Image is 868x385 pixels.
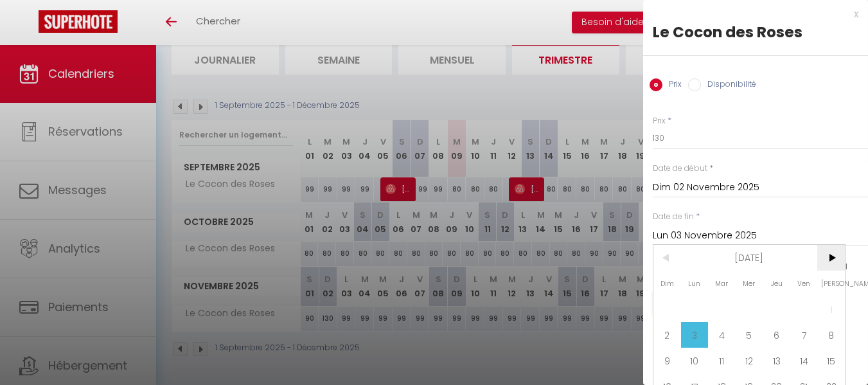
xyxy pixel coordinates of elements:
span: 12 [736,348,763,373]
span: Mar [708,271,736,296]
span: 11 [708,348,736,373]
span: [PERSON_NAME] [817,271,845,296]
span: 7 [790,322,818,348]
span: 14 [790,348,818,373]
label: Date de début [653,163,707,175]
span: Mer [736,271,763,296]
span: 10 [681,348,709,373]
label: Prix [662,78,682,93]
div: Le Cocon des Roses [653,22,858,42]
span: 1 [817,296,845,322]
span: 13 [763,348,790,373]
span: 15 [817,348,845,373]
span: Ven [790,271,818,296]
span: Dim [653,271,681,296]
div: x [643,6,858,22]
span: 4 [708,322,736,348]
span: 6 [763,322,790,348]
span: Lun [681,271,709,296]
label: Date de fin [653,211,694,223]
span: > [817,245,845,271]
span: < [653,245,681,271]
span: 9 [653,348,681,373]
span: 5 [736,322,763,348]
span: [DATE] [681,245,818,271]
span: 3 [681,322,709,348]
button: Ouvrir le widget de chat LiveChat [10,5,49,44]
span: Jeu [763,271,790,296]
span: 8 [817,322,845,348]
label: Disponibilité [701,78,756,93]
span: 2 [653,322,681,348]
label: Prix [653,115,666,127]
